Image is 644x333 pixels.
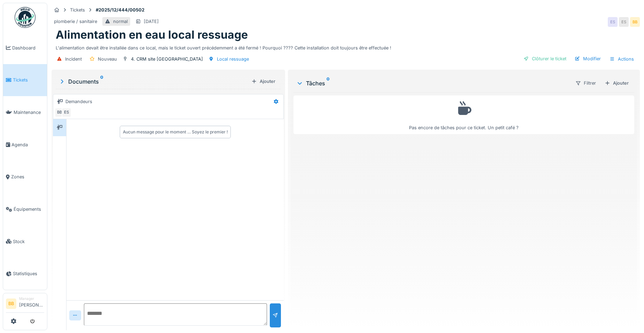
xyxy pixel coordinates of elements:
a: Maintenance [3,96,47,129]
div: ES [619,17,629,27]
a: Dashboard [3,32,47,64]
span: Agenda [11,141,44,148]
strong: #2025/12/444/00502 [93,7,147,13]
span: Zones [11,173,44,180]
a: Équipements [3,193,47,225]
div: Local ressuage [217,56,249,62]
sup: 0 [100,77,103,86]
div: Pas encore de tâches pour ce ticket. Un petit café ? [298,99,630,131]
span: Maintenance [14,109,44,116]
a: Statistiques [3,258,47,290]
div: ES [608,17,618,27]
span: Dashboard [12,45,44,51]
a: Stock [3,225,47,258]
a: Tickets [3,64,47,96]
div: L'alimentation devait être installée dans ce local, mais le ticket ouvert précédemment a été ferm... [56,42,636,51]
sup: 0 [327,79,330,87]
div: Documents [58,77,249,86]
div: Clôturer le ticket [521,54,569,63]
div: [DATE] [144,18,159,25]
div: Actions [606,54,637,64]
div: Incident [65,56,82,62]
div: Modifier [572,54,604,63]
div: Tickets [70,7,85,13]
span: Tickets [13,77,44,83]
div: 4. CRM site [GEOGRAPHIC_DATA] [131,56,203,62]
div: Tâches [296,79,570,87]
div: Ajouter [602,78,631,88]
li: BB [6,299,16,309]
span: Équipements [14,206,44,212]
li: [PERSON_NAME] [19,296,44,311]
div: Filtrer [572,78,599,88]
img: Badge_color-CXgf-gQk.svg [15,7,36,28]
a: BB Manager[PERSON_NAME] [6,296,44,313]
div: Manager [19,296,44,301]
span: Stock [13,238,44,245]
div: plomberie / sanitaire [54,18,97,25]
a: Zones [3,161,47,193]
div: Ajouter [249,77,278,86]
div: Demandeurs [65,98,92,105]
a: Agenda [3,129,47,161]
div: normal [113,18,128,25]
div: Aucun message pour le moment … Soyez le premier ! [123,129,228,135]
div: BB [55,108,64,117]
div: ES [62,108,71,117]
div: BB [630,17,640,27]
div: Nouveau [98,56,117,62]
span: Statistiques [13,270,44,277]
h1: Alimentation en eau local ressuage [56,28,248,41]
